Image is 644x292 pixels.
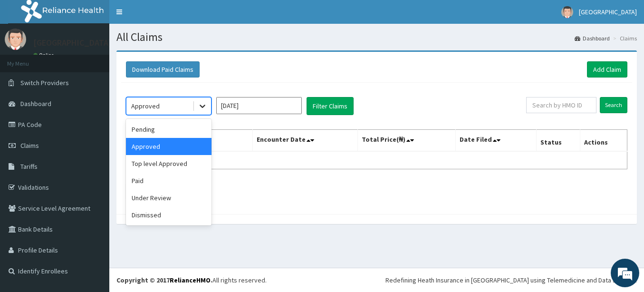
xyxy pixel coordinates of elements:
img: d_794563401_company_1708531726252_794563401 [18,48,38,71]
h1: All Claims [116,31,637,43]
div: Paid [126,172,211,189]
div: Approved [126,138,211,155]
input: Search [600,97,627,113]
input: Search by HMO ID [526,97,596,113]
span: Dashboard [20,99,51,108]
th: Total Price(₦) [358,130,456,152]
img: User Image [561,6,573,18]
span: Claims [20,141,39,150]
span: We're online! [55,86,131,182]
span: [GEOGRAPHIC_DATA] [579,8,637,16]
div: Top level Approved [126,155,211,172]
div: Minimize live chat window [156,5,179,28]
a: RelianceHMO [170,276,211,284]
div: Chat with us now [49,53,160,66]
span: Switch Providers [20,78,69,87]
p: [GEOGRAPHIC_DATA] [33,39,112,47]
button: Download Paid Claims [126,61,200,78]
th: Actions [580,130,627,152]
div: Under Review [126,189,211,206]
strong: Copyright © 2017 . [116,276,212,284]
th: Status [537,130,580,152]
th: Encounter Date [252,130,358,152]
textarea: Type your message and hit 'Enter' [5,193,181,226]
a: Online [33,52,56,58]
img: User Image [5,29,26,50]
a: Add Claim [587,61,627,78]
a: Dashboard [575,34,610,42]
li: Claims [611,34,637,42]
div: Approved [131,101,160,111]
input: Select Month and Year [216,97,302,114]
span: Tariffs [20,162,38,171]
div: Pending [126,121,211,138]
button: Filter Claims [307,97,354,115]
th: Date Filed [456,130,537,152]
div: Redefining Heath Insurance in [GEOGRAPHIC_DATA] using Telemedicine and Data Science! [385,275,637,285]
div: Dismissed [126,206,211,224]
footer: All rights reserved. [109,268,644,292]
